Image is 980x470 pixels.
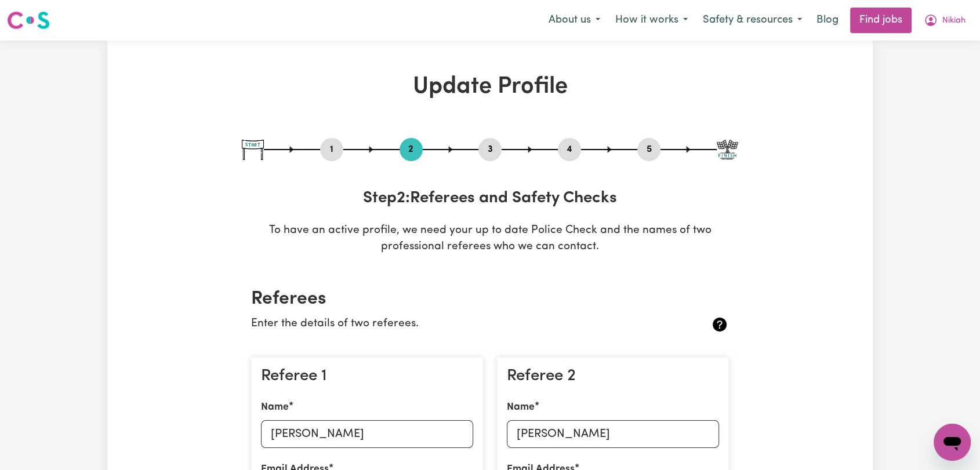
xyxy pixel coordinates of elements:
label: Name [507,400,535,415]
button: Safety & resources [695,8,810,32]
h3: Referee 1 [261,367,473,387]
h3: Step 2 : Referees and Safety Checks [242,189,738,209]
button: Go to step 5 [637,142,660,157]
button: Go to step 4 [558,142,581,157]
a: Careseekers logo [7,7,50,34]
span: Nikiah [942,14,966,27]
button: Go to step 1 [320,142,343,157]
button: About us [541,8,608,32]
button: Go to step 3 [478,142,502,157]
iframe: Button to launch messaging window [934,424,971,461]
label: Name [261,400,289,415]
button: My Account [916,8,973,32]
a: Blog [810,8,845,33]
h3: Referee 2 [507,367,719,387]
h2: Referees [251,288,729,310]
button: Go to step 2 [400,142,423,157]
h1: Update Profile [242,73,738,101]
p: To have an active profile, we need your up to date Police Check and the names of two professional... [242,223,738,256]
img: Careseekers logo [7,10,50,31]
a: Find jobs [850,8,912,33]
p: Enter the details of two referees. [251,316,649,333]
button: How it works [608,8,695,32]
